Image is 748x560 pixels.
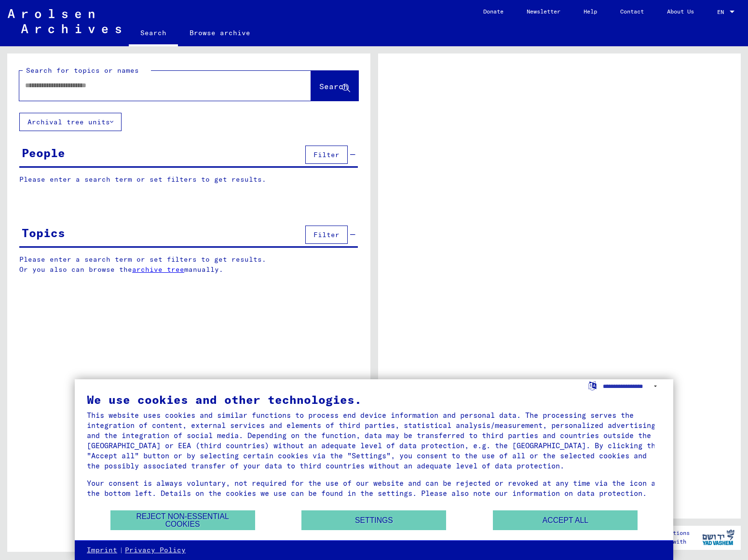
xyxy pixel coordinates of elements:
[87,410,661,471] div: This website uses cookies and similar functions to process end device information and personal da...
[313,230,340,239] span: Filter
[129,21,178,46] a: Search
[19,174,358,185] p: Please enter a search term or set filters to get results.
[700,525,736,549] img: yv_logo.png
[311,71,358,101] button: Search
[22,144,65,161] div: People
[26,66,139,75] mat-label: Search for topics or names
[22,224,65,241] div: Topics
[319,81,348,91] span: Search
[132,265,184,274] a: archive tree
[493,510,638,530] button: Accept all
[178,21,262,44] a: Browse archive
[125,546,186,555] a: Privacy Policy
[87,394,661,405] div: We use cookies and other technologies.
[8,9,121,33] img: Arolsen_neg.svg
[305,146,348,164] button: Filter
[19,113,122,131] button: Archival tree units
[87,478,661,498] div: Your consent is always voluntary, not required for the use of our website and can be rejected or ...
[305,226,348,244] button: Filter
[19,254,358,275] p: Please enter a search term or set filters to get results. Or you also can browse the manually.
[87,546,117,555] a: Imprint
[110,510,255,530] button: Reject non-essential cookies
[313,150,340,159] span: Filter
[717,9,728,15] span: EN
[301,510,446,530] button: Settings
